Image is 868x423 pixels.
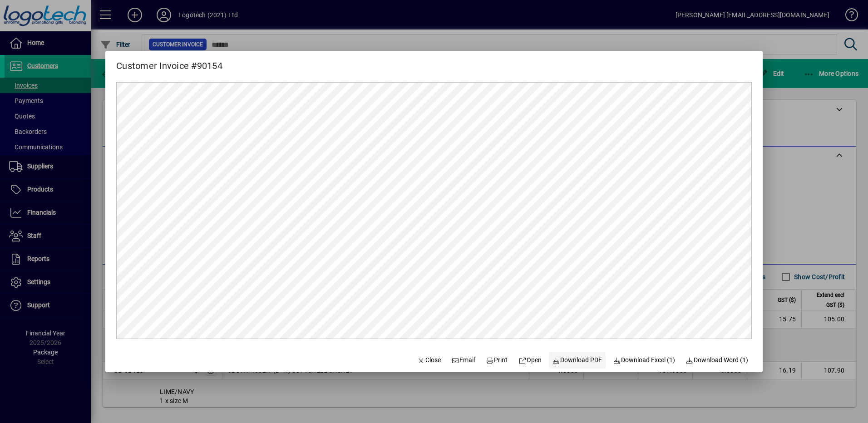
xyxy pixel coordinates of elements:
[414,352,444,369] button: Close
[417,355,441,365] span: Close
[552,355,602,365] span: Download PDF
[686,355,749,365] span: Download Word (1)
[452,355,475,365] span: Email
[448,352,479,369] button: Email
[486,355,508,365] span: Print
[682,352,752,369] button: Download Word (1)
[515,352,545,369] a: Open
[482,352,511,369] button: Print
[609,352,679,369] button: Download Excel (1)
[613,355,675,365] span: Download Excel (1)
[549,352,606,369] a: Download PDF
[105,51,233,73] h2: Customer Invoice #90154
[518,355,542,365] span: Open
